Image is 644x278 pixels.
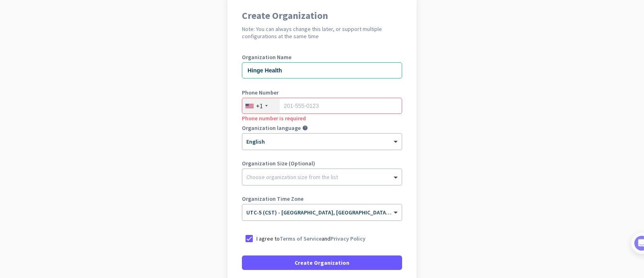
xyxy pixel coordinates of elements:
[242,54,402,60] label: Organization Name
[256,235,365,243] p: I agree to and
[302,125,308,131] i: help
[242,90,402,95] label: Phone Number
[242,255,402,270] button: Create Organization
[242,196,402,202] label: Organization Time Zone
[242,98,402,114] input: 201-555-0123
[242,161,402,166] label: Organization Size (Optional)
[295,259,349,267] span: Create Organization
[242,125,301,131] label: Organization language
[280,235,322,242] a: Terms of Service
[242,62,402,78] input: What is the name of your organization?
[242,11,402,21] h1: Create Organization
[256,102,263,110] div: +1
[330,235,365,242] a: Privacy Policy
[242,25,402,40] h2: Note: You can always change this later, or support multiple configurations at the same time
[242,115,306,122] span: Phone number is required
